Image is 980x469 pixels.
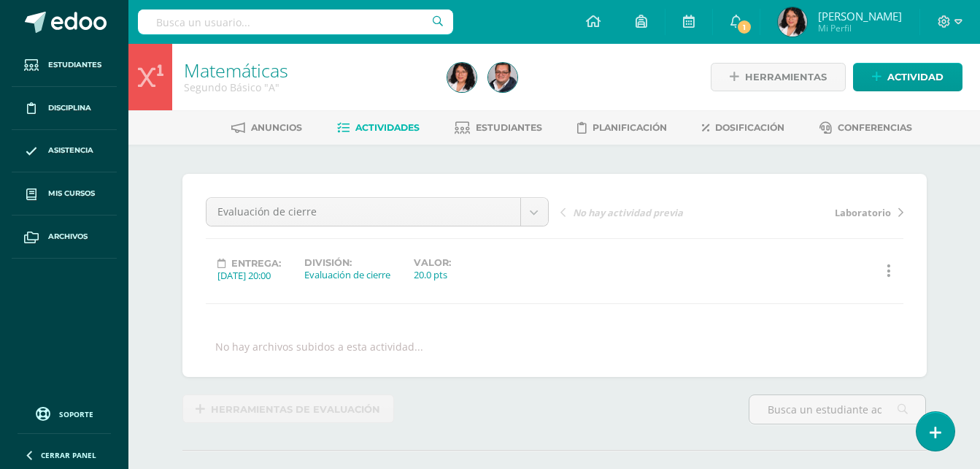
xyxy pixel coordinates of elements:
[184,60,430,80] h1: Matemáticas
[184,58,288,83] a: Matemáticas
[251,122,302,133] span: Anuncios
[217,198,509,226] span: Evaluación de cierre
[304,257,390,268] label: División:
[745,64,827,91] span: Herramientas
[577,116,667,140] a: Planificación
[488,63,517,92] img: fe380b2d4991993556c9ea662cc53567.png
[12,44,117,87] a: Estudiantes
[217,269,281,282] div: [DATE] 20:00
[715,122,784,133] span: Dosificación
[48,145,93,156] span: Asistencia
[711,63,846,91] a: Herramientas
[455,116,542,140] a: Estudiantes
[207,198,548,226] a: Evaluación de cierre
[818,9,902,23] span: [PERSON_NAME]
[476,122,542,133] span: Estudiantes
[18,403,111,423] a: Soporte
[138,9,453,34] input: Busca un usuario...
[732,205,903,219] a: Laboratorio
[184,80,430,94] div: Segundo Básico 'A'
[853,63,962,91] a: Actividad
[778,7,807,37] img: 6c4ed624df2ef078b3316a21fee1d7c6.png
[12,216,117,259] a: Archivos
[48,102,91,114] span: Disciplina
[736,19,752,35] span: 1
[414,257,451,268] label: Valor:
[48,59,101,71] span: Estudiantes
[835,206,891,219] span: Laboratorio
[337,116,420,140] a: Actividades
[414,268,451,281] div: 20.0 pts
[819,116,912,140] a: Conferencias
[355,122,420,133] span: Actividades
[231,258,281,269] span: Entrega:
[215,340,423,354] div: No hay archivos subidos a esta actividad...
[48,231,88,243] span: Archivos
[818,22,902,34] span: Mi Perfil
[573,206,683,219] span: No hay actividad previa
[12,130,117,173] a: Asistencia
[12,87,117,130] a: Disciplina
[48,188,95,199] span: Mis cursos
[211,396,380,423] span: Herramientas de evaluación
[41,450,96,460] span: Cerrar panel
[12,172,117,216] a: Mis cursos
[749,395,925,424] input: Busca un estudiante aquí...
[593,122,667,133] span: Planificación
[702,116,784,140] a: Dosificación
[231,116,302,140] a: Anuncios
[447,63,477,92] img: 6c4ed624df2ef078b3316a21fee1d7c6.png
[59,409,93,419] span: Soporte
[887,64,944,91] span: Actividad
[304,268,390,281] div: Evaluación de cierre
[838,122,912,133] span: Conferencias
